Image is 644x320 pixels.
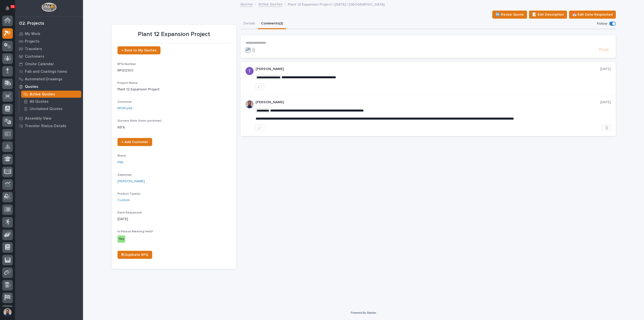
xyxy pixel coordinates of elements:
p: Plant 12 Expansion Project [117,87,230,92]
p: Fab and Coatings Items [25,69,67,74]
a: Custom [117,198,130,203]
p: All Quotes [30,99,49,104]
button: like this post [256,124,264,131]
button: 🆕 Revise Quote [492,11,527,19]
a: Traveler Status Details [15,122,83,130]
a: My Work [15,30,83,38]
p: Assembly View [25,116,51,121]
div: Yes [117,235,125,243]
a: Powered By Stacker [351,311,376,314]
p: [DATE] [117,217,230,222]
a: Customers [15,53,83,60]
a: + Add Customer [117,138,152,146]
button: Post [597,47,611,53]
p: Follow [597,22,607,26]
a: ← Back to My Quotes [117,46,160,54]
div: Notifications31 [6,6,13,14]
span: Customer [117,100,132,103]
a: [PERSON_NAME] [117,179,145,184]
a: Quotes [240,1,253,7]
p: [DATE] [600,67,611,71]
span: RFQ Number [117,63,136,66]
p: [DATE] [600,100,611,104]
p: Customers [25,54,44,59]
button: Details [240,19,258,29]
button: 📅 Edit Date Requested [569,11,616,19]
a: Active Quotes [19,91,83,98]
p: Traveler Status Details [25,124,66,128]
p: [PERSON_NAME] [256,100,600,104]
button: like this post [256,83,264,90]
span: In-Person Meeting Held? [117,230,153,233]
span: Product Type(s) [117,192,140,195]
p: Quotes [25,85,38,89]
p: Plant 12 Expansion Project | [DATE] | [GEOGRAPHIC_DATA] [288,1,384,7]
img: ACg8ocJzp6JlAsqLGFZa5W8tbqkQlkB-IFH8Jc3uquxdqLOf1XPSWw=s96-c [246,67,254,75]
a: Quotes [15,83,83,90]
span: ⎘ Duplicate RFQ [122,253,148,257]
p: My Work [25,32,40,36]
span: Date Requested [117,211,142,214]
a: All Quotes [19,98,83,105]
p: Unclaimed Quotes [30,107,63,111]
button: 📝 Edit Description [529,11,567,19]
span: Success Rate (from customer) [117,119,162,122]
span: ← Back to My Quotes [122,49,156,52]
span: Post [599,47,609,53]
p: 31 [11,5,14,8]
span: Project Name [117,82,138,85]
button: Delete post [603,124,611,131]
a: Onsite Calendar [15,60,83,68]
p: 66 % [117,125,230,130]
a: Unclaimed Quotes [19,105,83,112]
p: Travelers [25,47,42,51]
span: 🆕 Revise Quote [496,12,524,18]
p: Active Quotes [30,92,55,97]
span: Brand [117,154,126,157]
a: Fab and Coatings Items [15,68,83,75]
a: PWI [117,160,123,165]
span: + Add Customer [122,140,148,144]
a: Automated Drawings [15,75,83,83]
p: Plant 12 Expansion Project [117,31,230,38]
a: MORryde [117,106,133,111]
p: RFQ12100 [117,68,230,73]
a: Travelers [15,45,83,53]
span: 📅 Edit Date Requested [572,12,613,18]
p: Projects [25,39,39,44]
div: 02. Projects [19,21,44,26]
button: users-avatar [2,307,13,317]
a: ⎘ Duplicate RFQ [117,251,152,259]
span: Salesman [117,173,132,176]
img: 6hTokn1ETDGPf9BPokIQ [246,100,254,108]
p: [PERSON_NAME] [256,67,600,71]
a: Active Quotes [258,1,282,7]
p: Automated Drawings [25,77,62,82]
button: Notifications [2,3,13,14]
span: 📝 Edit Description [532,12,564,18]
img: Workspace Logo [42,3,56,12]
button: Comments (2) [258,19,286,29]
a: Projects [15,38,83,45]
p: Onsite Calendar [25,62,54,66]
a: Assembly View [15,115,83,122]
